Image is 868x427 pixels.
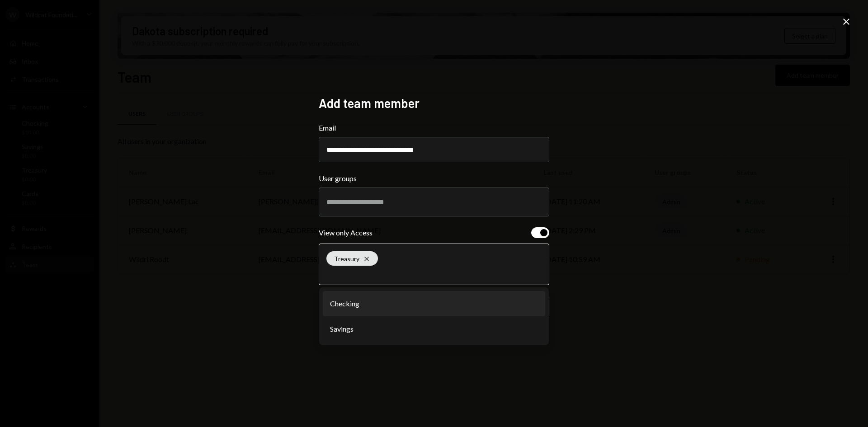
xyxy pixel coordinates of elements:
[319,94,549,112] h2: Add team member
[319,173,549,184] label: User groups
[326,251,378,266] div: Treasury
[319,227,373,238] div: View only Access
[323,291,545,316] li: Checking
[319,122,549,133] label: Email
[323,316,545,342] li: Savings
